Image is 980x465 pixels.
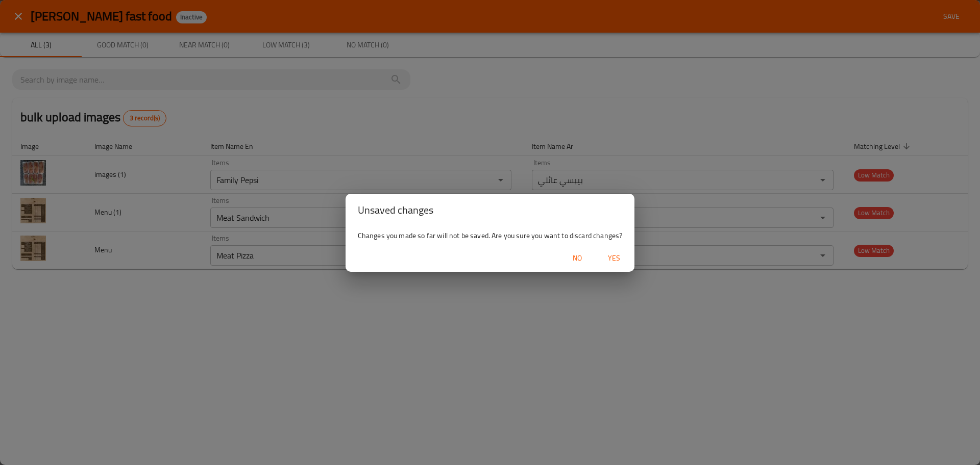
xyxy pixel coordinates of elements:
span: Yes [602,252,626,265]
span: No [565,252,590,265]
button: Yes [598,249,630,268]
button: No [561,249,594,268]
div: Changes you made so far will not be saved. Are you sure you want to discard changes? [346,226,635,245]
h2: Unsaved changes [358,202,623,218]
